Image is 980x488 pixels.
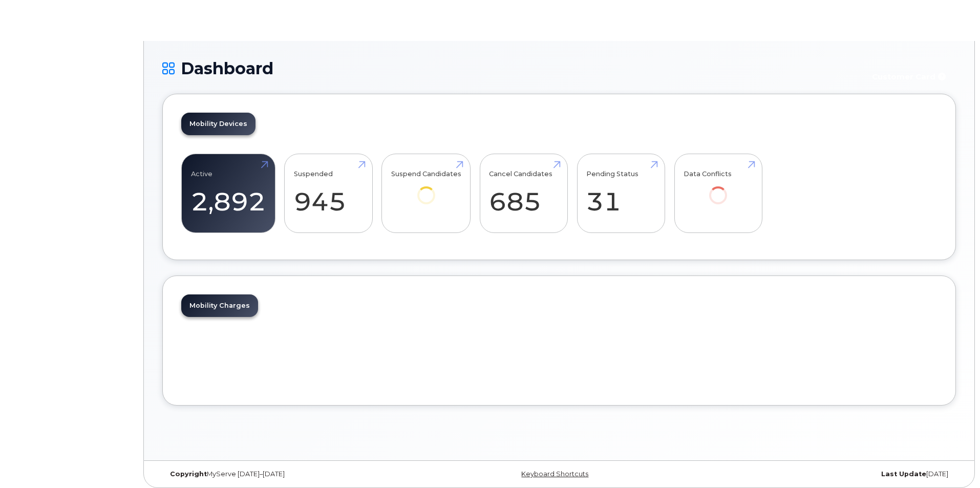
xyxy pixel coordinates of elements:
[181,294,258,317] a: Mobility Charges
[391,160,461,219] a: Suspend Candidates
[864,68,956,86] button: Customer Card
[170,470,207,478] strong: Copyright
[521,470,588,478] a: Keyboard Shortcuts
[294,160,363,227] a: Suspended 945
[586,160,655,227] a: Pending Status 31
[191,160,266,227] a: Active 2,892
[181,113,255,135] a: Mobility Devices
[162,470,427,478] div: MyServe [DATE]–[DATE]
[881,470,926,478] strong: Last Update
[684,160,753,219] a: Data Conflicts
[162,59,859,77] h1: Dashboard
[489,160,558,227] a: Cancel Candidates 685
[691,470,956,478] div: [DATE]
